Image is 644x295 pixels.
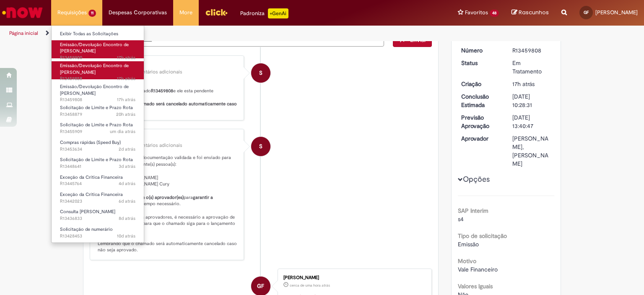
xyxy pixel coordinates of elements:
[60,198,135,205] span: R13442023
[60,139,121,146] span: Compras rápidas (Speed Buy)
[60,122,133,128] span: Solicitação de Limite e Prazo Rota
[455,134,506,143] dt: Aprovador
[290,283,330,288] span: cerca de uma hora atrás
[205,6,228,18] img: click_logo_yellow_360x200.png
[109,8,167,17] span: Despesas Corporativas
[98,62,237,67] div: Sistema
[119,146,135,152] span: 2d atrás
[129,68,182,76] small: Comentários adicionais
[455,80,506,88] dt: Criação
[60,174,123,180] span: Exceção da Crítica Financeira
[60,233,135,240] span: R13428453
[60,76,135,82] span: R13459858
[512,46,551,55] div: R13459808
[98,81,237,114] p: Olá! Recebemos seu chamado e ele esta pendente aprovação.
[60,111,135,118] span: R13458879
[512,80,535,88] span: 17h atrás
[519,8,549,16] span: Rascunhos
[60,226,113,232] span: Solicitação de numerário
[60,104,133,111] span: Solicitação de Limite e Prazo Rota
[512,80,535,88] time: 28/08/2025 18:17:19
[119,215,135,222] time: 21/08/2025 15:03:09
[512,80,551,88] div: 28/08/2025 18:17:19
[60,42,129,55] span: Emissão/Devolução Encontro de [PERSON_NAME]
[60,209,115,215] span: Consulta [PERSON_NAME]
[117,233,135,239] time: 19/08/2025 12:55:50
[458,282,493,290] b: Valores Iguais
[455,92,506,109] dt: Conclusão Estimada
[60,157,133,163] span: Solicitação de Limite e Prazo Rota
[60,146,135,153] span: R13453634
[117,76,135,82] span: 17h atrás
[117,55,135,61] span: 17h atrás
[119,180,135,187] span: 4d atrás
[283,275,423,280] div: [PERSON_NAME]
[259,136,262,157] span: S
[151,88,173,94] b: R13459808
[458,266,498,273] span: Vale Financeiro
[584,10,589,15] span: GF
[512,113,551,130] div: [DATE] 13:40:47
[458,240,479,248] span: Emissão
[116,111,135,117] span: 20h atrás
[60,163,135,170] span: R13448641
[57,8,87,17] span: Requisições
[458,257,476,265] b: Motivo
[268,8,288,18] p: +GenAi
[60,128,135,135] span: R13455909
[1,4,44,21] img: ServiceNow
[52,82,144,100] a: Aberto R13459808 : Emissão/Devolução Encontro de Contas Fornecedor
[259,63,262,83] span: S
[52,103,144,119] a: Aberto R13458879 : Solicitação de Limite e Prazo Rota
[119,198,135,204] time: 23/08/2025 14:10:15
[52,120,144,136] a: Aberto R13455909 : Solicitação de Limite e Prazo Rota
[119,198,135,204] span: 6d atrás
[60,63,129,76] span: Emissão/Devolução Encontro de [PERSON_NAME]
[455,59,506,67] dt: Status
[595,9,638,16] span: [PERSON_NAME]
[512,9,549,17] a: Rascunhos
[455,113,506,130] dt: Previsão Aprovação
[60,84,129,97] span: Emissão/Devolução Encontro de [PERSON_NAME]
[455,46,506,55] dt: Número
[98,154,237,253] p: Seu chamado teve a documentação validada e foi enviado para aprovação da(s) seguinte(s) pessoa(s)...
[117,97,135,103] span: 17h atrás
[52,61,144,79] a: Aberto R13459858 : Emissão/Devolução Encontro de Contas Fornecedor
[110,128,135,135] time: 28/08/2025 08:54:43
[52,173,144,188] a: Aberto R13445764 : Exceção da Crítica Financeira
[6,26,423,41] ul: Trilhas de página
[251,137,270,156] div: System
[117,97,135,103] time: 28/08/2025 18:17:21
[52,40,144,58] a: Aberto R13459900 : Emissão/Devolução Encontro de Contas Fornecedor
[52,29,144,39] a: Exibir Todas as Solicitações
[129,142,182,149] small: Comentários adicionais
[290,283,330,288] time: 29/08/2025 10:40:37
[52,155,144,171] a: Aberto R13448641 : Solicitação de Limite e Prazo Rota
[119,215,135,222] span: 8d atrás
[119,163,135,170] span: 3d atrás
[9,30,38,37] a: Página inicial
[119,146,135,152] time: 27/08/2025 16:38:30
[512,92,551,109] div: [DATE] 10:28:31
[110,128,135,135] span: um dia atrás
[52,190,144,206] a: Aberto R13442023 : Exceção da Crítica Financeira
[119,163,135,170] time: 26/08/2025 14:27:12
[119,180,135,187] time: 25/08/2025 17:17:25
[117,55,135,61] time: 28/08/2025 18:53:14
[52,225,144,240] a: Aberto R13428453 : Solicitação de numerário
[60,191,123,198] span: Exceção da Crítica Financeira
[512,59,551,76] div: Em Tratamento
[52,207,144,223] a: Aberto R13436833 : Consulta Serasa
[60,55,135,61] span: R13459900
[251,63,270,83] div: System
[60,180,135,187] span: R13445764
[458,215,464,223] span: s4
[88,10,96,17] span: 11
[490,10,499,17] span: 48
[52,138,144,154] a: Aberto R13453634 : Compras rápidas (Speed Buy)
[98,101,238,114] b: Lembrando que o chamado será cancelado automaticamente caso não seja aprovado.
[60,215,135,222] span: R13436833
[458,207,488,214] b: SAP Interim
[465,8,488,17] span: Favoritos
[179,8,192,17] span: More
